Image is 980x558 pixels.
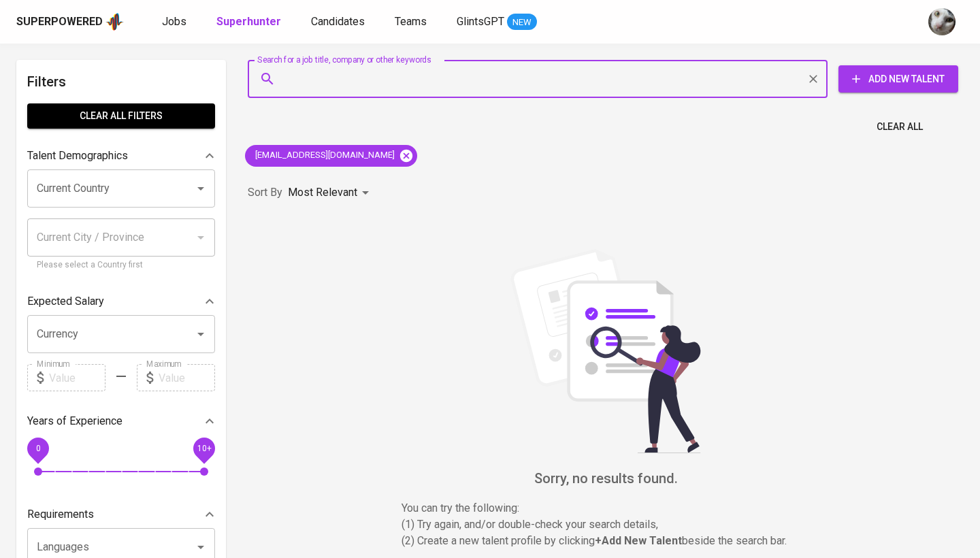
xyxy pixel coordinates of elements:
span: Jobs [162,15,186,28]
h6: Sorry, no results found. [248,467,964,489]
button: Open [191,325,210,344]
button: Clear [804,69,823,88]
div: Talent Demographics [27,142,215,169]
button: Add New Talent [838,65,958,93]
p: (1) Try again, and/or double-check your search details, [402,516,810,533]
span: GlintsGPT [457,15,504,28]
input: Value [49,364,105,391]
span: Clear All filters [38,108,204,125]
span: Candidates [311,15,365,28]
b: Superhunter [216,15,281,28]
p: (2) Create a new talent profile by clicking beside the search bar. [402,533,810,549]
button: Open [191,538,210,557]
a: Teams [395,14,429,31]
span: Teams [395,15,427,28]
a: Candidates [311,14,367,31]
button: Clear All [871,114,928,139]
a: Superhunter [216,14,284,31]
div: Years of Experience [27,408,215,435]
div: [EMAIL_ADDRESS][DOMAIN_NAME] [245,145,417,167]
div: Superpowered [16,14,103,30]
span: 10+ [197,444,211,453]
h6: Filters [27,71,215,93]
p: Years of Experience [27,413,122,429]
p: Sort By [248,184,282,201]
img: file_searching.svg [504,249,708,453]
button: Open [191,179,210,198]
input: Value [159,364,215,391]
p: You can try the following : [402,500,810,516]
div: Most Relevant [288,180,374,206]
a: Superpoweredapp logo [16,12,124,32]
a: Jobs [162,14,189,31]
button: Clear All filters [27,103,215,129]
p: Please select a Country first [37,259,206,272]
p: Talent Demographics [27,148,128,164]
div: Requirements [27,501,215,528]
span: NEW [507,16,537,29]
div: Expected Salary [27,288,215,315]
span: 0 [35,444,40,453]
b: + Add New Talent [595,534,682,547]
p: Expected Salary [27,293,104,310]
span: [EMAIL_ADDRESS][DOMAIN_NAME] [245,149,403,162]
img: tharisa.rizky@glints.com [928,8,955,35]
span: Add New Talent [849,71,947,88]
a: GlintsGPT NEW [457,14,537,31]
img: app logo [105,12,124,32]
span: Clear All [877,118,923,135]
p: Most Relevant [288,184,357,201]
p: Requirements [27,506,94,523]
